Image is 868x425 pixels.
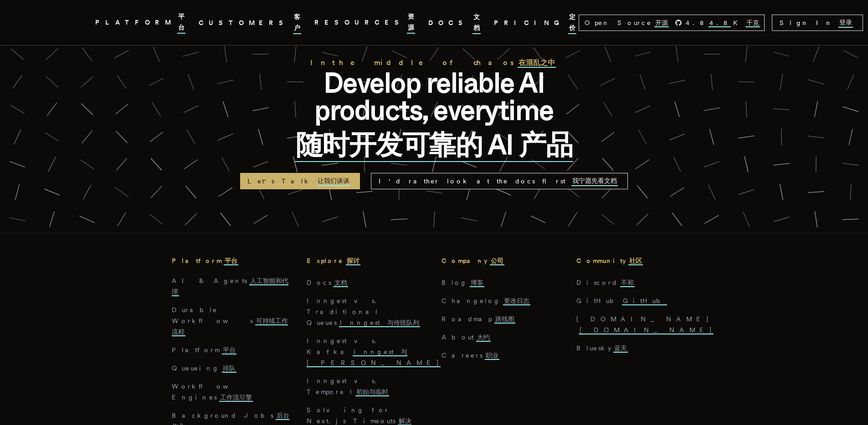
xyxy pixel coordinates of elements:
a: Careers职业 [442,352,502,359]
font: Workflow Engines [172,383,250,401]
font: 公司 [490,257,504,265]
font: 大约 [476,334,491,342]
font: Platform [172,257,221,264]
font: Queueing [172,364,220,372]
a: Changelog更改日志 [442,297,533,304]
font: 开源 [654,19,669,27]
font: About [442,334,474,341]
font: Platform [172,346,220,354]
a: Queueing排队 [172,364,239,372]
font: 客户 [293,11,301,34]
a: Inngest vs. Temporal初始与临时 [307,377,391,395]
font: 在混乱之中 [518,58,556,68]
font: Explore [307,257,344,264]
font: K [733,19,743,26]
font: PLATFORM [95,17,175,28]
a: Docs文档 [307,279,350,286]
font: DOCS [428,17,468,28]
a: GitHubGitHub [576,297,669,304]
font: Bluesky [576,344,611,352]
a: Discord不和 [576,279,637,286]
font: Background Jobs [172,412,273,419]
font: 初始与临时 [355,388,389,396]
a: Let's Talk让我们谈谈 [240,173,360,189]
font: 平台 [224,257,238,265]
font: Inngest vs. Traditional Queues [307,297,382,326]
font: [DOMAIN_NAME] [579,326,714,334]
font: Open Source [585,19,652,26]
a: Workflow Engines工作流引擎 [172,383,255,401]
font: Company [442,257,488,264]
a: Inngest vs. Traditional QueuesInngest 与传统队列 [307,297,422,326]
font: Roadmap [442,315,492,323]
font: GitHub [576,297,620,304]
font: 工作流引擎 [219,394,253,402]
font: GitHub [622,297,667,305]
font: 平台 [222,346,236,354]
button: RESOURCES资源 [314,11,417,34]
font: AI & Agents [172,277,247,284]
font: 我宁愿先看文档 [571,176,618,186]
button: PLATFORM平台 [95,11,188,34]
font: Inngest vs. Temporal [307,377,382,395]
font: Docs [307,279,331,286]
font: 让我们谈谈 [317,176,350,186]
a: Blog博客 [442,279,487,286]
font: 平台 [177,11,185,34]
font: 社区 [628,257,643,265]
font: 排队 [222,364,236,373]
a: I'd rather look at the docs first我宁愿先看文档 [371,173,628,189]
font: 千克 [745,19,760,27]
font: 定价 [568,11,576,34]
font: 不和 [620,279,635,287]
font: CUSTOMERS [199,17,289,28]
font: Discord [576,279,618,286]
font: Develop reliable AI products, everytime [314,66,554,126]
font: 文档 [473,11,481,34]
font: I'd rather look at the docs first [379,177,565,186]
font: 蓝天 [613,344,628,353]
font: RESOURCES [314,17,405,28]
a: Platform平台 [172,346,239,354]
a: PRICING定价 [494,11,579,34]
a: Durable Workflows可持续工作流程 [172,306,288,335]
font: Inngest vs. Kafka [307,337,382,355]
font: Sign In [780,18,832,27]
font: Let's Talk [247,177,311,186]
font: 探讨 [346,257,360,265]
font: Careers [442,352,483,359]
a: Bluesky蓝天 [576,344,630,352]
font: 路线图 [494,315,515,324]
font: Blog [442,279,467,286]
font: Changelog [442,297,501,304]
font: 4.8 [709,19,731,27]
font: In the middle of chaos [310,58,515,67]
a: DOCS文档 [428,11,483,34]
font: Community [576,257,626,264]
a: Sign In登录 [772,15,863,31]
font: 文档 [334,279,348,287]
a: Roadmap路线图 [442,315,518,323]
font: Inngest 与传统队列 [339,319,420,327]
font: [DOMAIN_NAME] [576,315,709,323]
font: 博客 [470,279,484,287]
font: Solving for Next.js Timeouts [307,406,395,425]
a: CUSTOMERS客户 [199,11,303,34]
font: 登录 [838,18,853,28]
font: PRICING [494,17,564,28]
a: AI & Agents人工智能和代理 [172,277,288,295]
font: 4.8 [686,19,706,26]
font: 职业 [485,352,499,360]
font: 更改日志 [503,297,530,305]
font: Inngest 与 [PERSON_NAME] [307,348,441,367]
a: Inngest vs. KafkaInngest 与 [PERSON_NAME] [307,337,443,366]
font: 资源 [407,11,415,34]
a: [DOMAIN_NAME][DOMAIN_NAME] [576,315,716,334]
font: Durable Workflows [172,306,253,324]
font: 随时开发可靠的 AI 产品 [295,128,574,162]
a: About大约 [442,334,493,341]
